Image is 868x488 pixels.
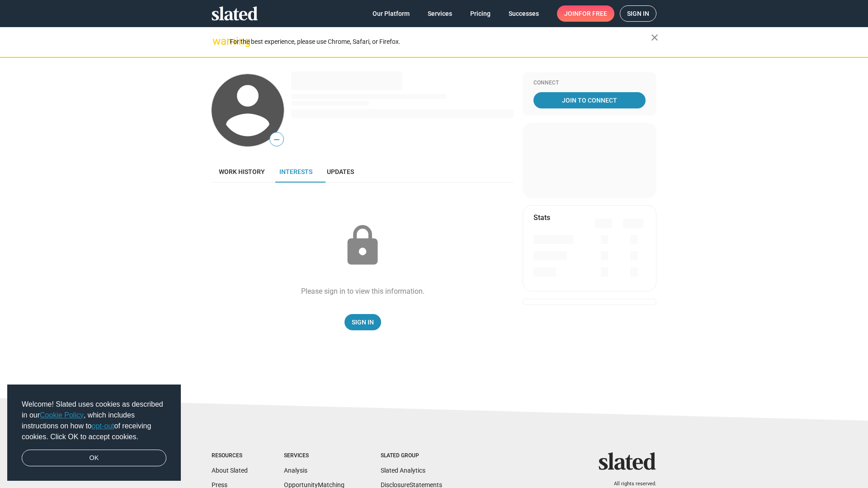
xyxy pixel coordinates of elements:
span: Interests [279,168,312,175]
div: cookieconsent [7,385,181,481]
a: Work history [212,161,272,183]
span: Successes [509,5,539,22]
a: About Slated [212,467,248,474]
mat-icon: lock [340,223,385,268]
span: Services [428,5,452,22]
span: — [270,134,283,145]
a: Services [420,5,459,22]
div: Resources [212,452,248,460]
span: Work history [219,168,265,175]
mat-icon: close [649,32,660,43]
span: Join To Connect [535,92,644,108]
a: Our Platform [365,5,417,22]
a: Join To Connect [533,92,646,108]
div: Services [284,452,344,460]
a: Sign in [620,5,656,22]
a: dismiss cookie message [22,450,166,467]
a: Successes [501,5,546,22]
a: opt-out [92,422,114,430]
a: Sign In [344,314,381,330]
div: Connect [533,80,646,87]
div: For the best experience, please use Chrome, Safari, or Firefox. [230,36,651,48]
div: Slated Group [381,452,442,460]
a: Cookie Policy [40,411,84,419]
a: Joinfor free [557,5,614,22]
span: Sign in [627,6,649,21]
a: Interests [272,161,320,183]
span: Updates [327,168,354,175]
span: Join [564,5,607,22]
span: Welcome! Slated uses cookies as described in our , which includes instructions on how to of recei... [22,399,166,442]
div: Please sign in to view this information. [301,286,425,296]
mat-card-title: Stats [533,213,550,222]
span: Our Platform [373,5,410,22]
mat-icon: warning [212,36,223,47]
span: for free [579,5,607,22]
a: Pricing [463,5,498,22]
a: Analysis [284,467,307,474]
span: Pricing [470,5,491,22]
a: Updates [320,161,361,183]
a: Slated Analytics [381,467,425,474]
span: Sign In [352,314,374,330]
